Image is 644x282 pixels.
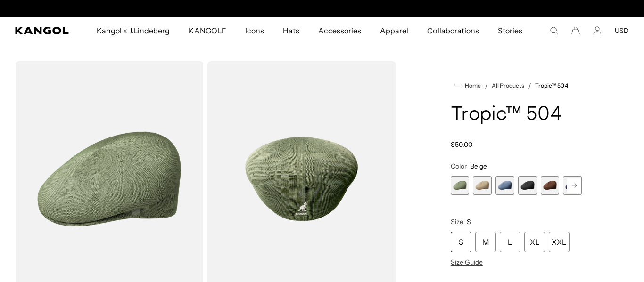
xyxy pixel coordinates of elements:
[475,232,496,252] div: M
[571,26,580,35] button: Cart
[451,140,472,149] span: $50.00
[524,232,545,252] div: XL
[451,218,463,226] span: Size
[451,258,483,266] span: Size Guide
[473,176,492,195] div: 2 of 9
[451,105,582,125] h1: Tropic™ 504
[563,176,582,195] label: Navy
[495,176,514,195] div: 3 of 9
[500,232,520,252] div: L
[418,17,488,44] a: Collaborations
[593,26,602,35] a: Account
[189,17,226,44] span: KANGOLF
[467,218,471,226] span: S
[524,80,531,91] li: /
[380,17,408,44] span: Apparel
[451,176,470,195] div: 1 of 9
[473,176,492,195] label: Beige
[15,27,69,34] a: Kangol
[495,176,514,195] label: DENIM BLUE
[371,17,418,44] a: Apparel
[427,17,479,44] span: Collaborations
[273,17,309,44] a: Hats
[245,17,264,44] span: Icons
[309,17,371,44] a: Accessories
[463,82,481,89] span: Home
[488,17,532,44] a: Stories
[454,81,481,90] a: Home
[236,17,273,44] a: Icons
[518,176,537,195] div: 4 of 9
[492,82,524,89] a: All Products
[518,176,537,195] label: Black
[550,26,558,35] summary: Search here
[541,176,560,195] label: Brown
[481,80,488,91] li: /
[535,82,568,89] a: Tropic™ 504
[451,232,471,252] div: S
[225,5,419,12] div: Announcement
[87,17,180,44] a: Kangol x J.Lindeberg
[179,17,235,44] a: KANGOLF
[283,17,299,44] span: Hats
[563,176,582,195] div: 6 of 9
[615,26,629,35] button: USD
[225,5,419,12] div: 1 of 2
[470,162,487,170] span: Beige
[225,5,419,12] slideshow-component: Announcement bar
[451,162,467,170] span: Color
[318,17,361,44] span: Accessories
[498,17,522,44] span: Stories
[549,232,570,252] div: XXL
[451,176,470,195] label: Oil Green
[97,17,170,44] span: Kangol x J.Lindeberg
[541,176,560,195] div: 5 of 9
[451,80,582,91] nav: breadcrumbs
